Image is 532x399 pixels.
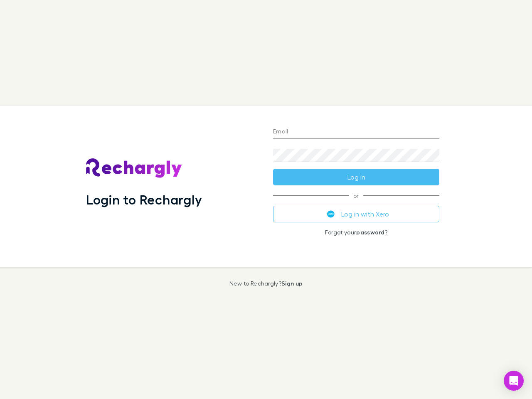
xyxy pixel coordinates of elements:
img: Rechargly's Logo [86,158,182,178]
img: Xero's logo [327,210,335,218]
span: or [273,195,439,196]
p: New to Rechargly? [229,280,303,287]
p: Forgot your ? [273,229,439,236]
div: Open Intercom Messenger [504,371,524,391]
button: Log in with Xero [273,206,439,222]
h1: Login to Rechargly [86,192,202,207]
a: password [356,229,384,236]
a: Sign up [281,280,303,287]
button: Log in [273,169,439,185]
